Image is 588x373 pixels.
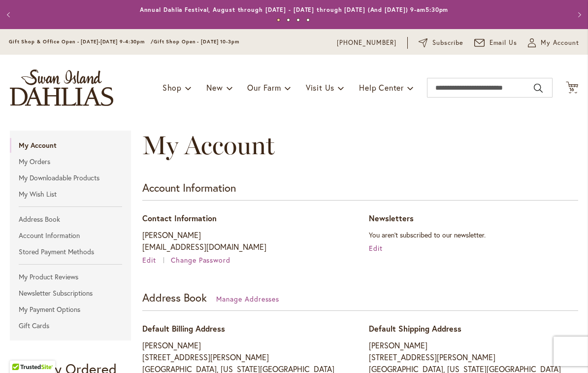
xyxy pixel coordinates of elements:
[296,18,300,22] button: 3 of 4
[432,38,463,48] span: Subscribe
[142,290,207,305] strong: Address Book
[10,228,131,243] a: Account Information
[142,130,275,161] span: My Account
[369,213,414,223] span: Newsletters
[10,286,131,301] a: Newsletter Subscriptions
[10,69,113,106] a: store logo
[359,82,404,93] span: Help Center
[10,318,131,333] a: Gift Cards
[142,180,236,195] strong: Account Information
[490,38,518,48] span: Email Us
[287,18,290,22] button: 2 of 4
[306,82,334,93] span: Visit Us
[171,255,231,265] a: Change Password
[10,244,131,259] a: Stored Payment Methods
[10,270,131,284] a: My Product Reviews
[7,338,35,366] iframe: Launch Accessibility Center
[10,302,131,317] a: My Payment Options
[10,138,131,153] strong: My Account
[142,323,225,334] span: Default Billing Address
[568,5,588,25] button: Next
[474,38,518,48] a: Email Us
[369,229,578,241] p: You aren't subscribed to our newsletter.
[277,18,280,22] button: 1 of 4
[216,294,280,304] a: Manage Addresses
[142,229,352,253] p: [PERSON_NAME] [EMAIL_ADDRESS][DOMAIN_NAME]
[10,212,131,227] a: Address Book
[142,213,217,223] span: Contact Information
[163,82,182,93] span: Shop
[541,38,579,48] span: My Account
[337,38,396,48] a: [PHONE_NUMBER]
[566,81,578,95] button: 16
[10,170,131,185] a: My Downloadable Products
[528,38,579,48] button: My Account
[206,82,223,93] span: New
[247,82,281,93] span: Our Farm
[9,38,154,45] span: Gift Shop & Office Open - [DATE]-[DATE] 9-4:30pm /
[140,6,449,13] a: Annual Dahlia Festival, August through [DATE] - [DATE] through [DATE] (And [DATE]) 9-am5:30pm
[369,323,461,334] span: Default Shipping Address
[10,154,131,169] a: My Orders
[419,38,463,48] a: Subscribe
[10,187,131,202] a: My Wish List
[154,38,239,45] span: Gift Shop Open - [DATE] 10-3pm
[369,243,383,253] a: Edit
[142,255,156,265] span: Edit
[142,255,169,265] a: Edit
[306,18,310,22] button: 4 of 4
[569,86,575,93] span: 16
